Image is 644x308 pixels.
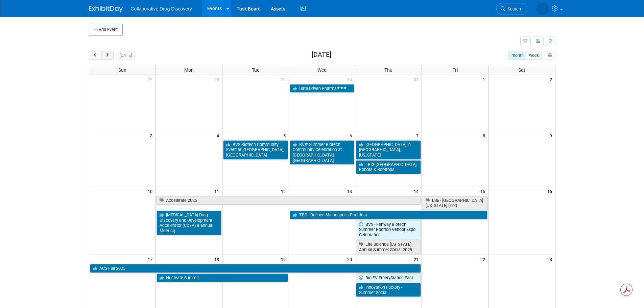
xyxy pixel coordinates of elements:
[89,51,101,60] button: prev
[280,75,289,84] span: 29
[347,187,355,195] span: 13
[356,283,421,297] a: Innovation Factory - Summer Social
[518,67,525,73] span: Sat
[349,131,355,140] span: 6
[214,75,222,84] span: 28
[482,131,488,140] span: 8
[157,211,221,235] a: [MEDICAL_DATA] Drug Discovery and Development Accelerator (CD3A) Biannual Meeting
[147,255,156,263] span: 17
[90,264,421,273] a: ACS Fall 2025
[526,51,542,60] button: week
[384,67,392,73] span: Thu
[184,67,194,73] span: Mon
[415,131,422,140] span: 7
[290,211,488,219] a: TBD - Bullpen Minneapolis Pitchfest
[547,187,555,195] span: 16
[547,255,555,263] span: 23
[117,51,135,60] button: [DATE]
[280,187,289,195] span: 12
[118,67,126,73] span: Sun
[548,53,552,58] i: Personalize Calendar
[131,6,192,11] span: Collaborative Drug Discovery
[413,75,422,84] span: 31
[480,187,488,195] span: 15
[508,51,526,60] button: month
[549,75,555,84] span: 2
[290,140,355,165] a: BVS’ Summer Biotech Community Celebration at [GEOGRAPHIC_DATA], [GEOGRAPHIC_DATA]
[214,255,222,263] span: 18
[252,67,259,73] span: Tue
[356,274,421,282] a: Bio-EV EmeryStation East
[356,160,421,174] a: LRIG-[GEOGRAPHIC_DATA]: Robots & Rooftops
[545,51,555,60] button: myCustomButton
[356,140,421,160] a: [GEOGRAPHIC_DATA] in [GEOGRAPHIC_DATA], [US_STATE]
[223,140,288,160] a: BVS Biotech Community Event at [GEOGRAPHIC_DATA], [GEOGRAPHIC_DATA]
[149,131,156,140] span: 3
[549,131,555,140] span: 9
[290,84,355,93] a: Data Driven Pharma
[147,75,156,84] span: 27
[347,255,355,263] span: 20
[283,131,289,140] span: 5
[452,67,458,73] span: Fri
[157,196,421,205] a: Accelerate 2025
[157,274,288,282] a: Nucleate Summit
[536,2,549,15] img: Jessica Spencer
[280,255,289,263] span: 19
[101,51,114,60] button: next
[413,255,422,263] span: 21
[505,6,521,11] span: Search
[347,75,355,84] span: 30
[317,67,327,73] span: Wed
[147,187,156,195] span: 10
[356,220,421,239] a: BVS - Fenway Biotech Summer Rooftop Vendor Expo Celebration
[216,131,222,140] span: 4
[89,24,123,36] button: Add Event
[89,6,123,13] img: ExhibitDay
[423,196,487,210] a: LSE - [GEOGRAPHIC_DATA][US_STATE] (???)
[413,187,422,195] span: 14
[496,3,527,15] a: Search
[312,51,331,58] h2: [DATE]
[214,187,222,195] span: 11
[482,75,488,84] span: 1
[480,255,488,263] span: 22
[356,240,421,254] a: Life Science [US_STATE] Annual Summer Social 2025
